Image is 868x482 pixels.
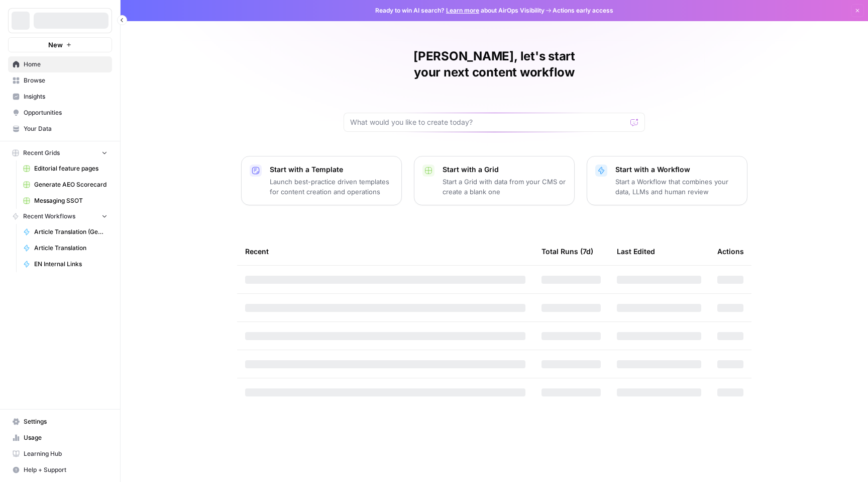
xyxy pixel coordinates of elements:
p: Start with a Template [270,165,393,175]
div: Recent [245,237,525,265]
span: Generate AEO Scorecard [34,180,107,189]
button: Start with a WorkflowStart a Workflow that combines your data, LLMs and human review [587,156,747,205]
span: Messaging SSOT [34,196,107,205]
p: Start a Grid with data from your CMS or create a blank one [443,177,566,197]
span: Browse [24,76,107,85]
div: Total Runs (7d) [541,237,593,265]
p: Launch best-practice driven templates for content creation and operations [270,177,393,197]
a: EN Internal Links [19,256,112,272]
span: Editorial feature pages [34,164,107,173]
span: Insights [24,92,107,101]
a: Editorial feature pages [19,160,112,177]
a: Messaging SSOT [19,193,112,209]
span: Actions early access [553,6,613,15]
a: Insights [8,89,112,105]
span: New [48,40,63,50]
h1: [PERSON_NAME], let's start your next content workflow [344,48,645,81]
a: Opportunities [8,105,112,121]
span: Your Data [24,124,107,133]
a: Your Data [8,121,112,137]
button: Recent Grids [8,145,112,160]
button: Help + Support [8,462,112,478]
a: Home [8,56,112,72]
a: Usage [8,430,112,446]
p: Start a Workflow that combines your data, LLMs and human review [615,177,739,197]
span: Ready to win AI search? about AirOps Visibility [375,6,545,15]
span: Settings [24,417,107,426]
a: Learning Hub [8,446,112,462]
a: Learn more [446,7,479,14]
span: Usage [24,433,107,442]
div: Actions [717,237,744,265]
span: Article Translation [34,244,107,253]
span: Article Translation (Gemini) [34,227,107,236]
span: Learning Hub [24,449,107,458]
span: Home [24,60,107,69]
button: New [8,37,112,52]
a: Article Translation [19,240,112,256]
a: Article Translation (Gemini) [19,224,112,240]
span: Opportunities [24,108,107,117]
a: Settings [8,414,112,430]
a: Browse [8,72,112,89]
span: EN Internal Links [34,260,107,269]
button: Start with a GridStart a Grid with data from your CMS or create a blank one [414,156,575,205]
span: Help + Support [24,465,107,474]
button: Recent Workflows [8,209,112,224]
a: Generate AEO Scorecard [19,177,112,193]
button: Start with a TemplateLaunch best-practice driven templates for content creation and operations [241,156,402,205]
p: Start with a Workflow [615,165,739,175]
input: What would you like to create today? [350,117,626,127]
span: Recent Workflows [23,212,75,221]
div: Last Edited [617,237,655,265]
p: Start with a Grid [443,165,566,175]
span: Recent Grids [23,148,60,157]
